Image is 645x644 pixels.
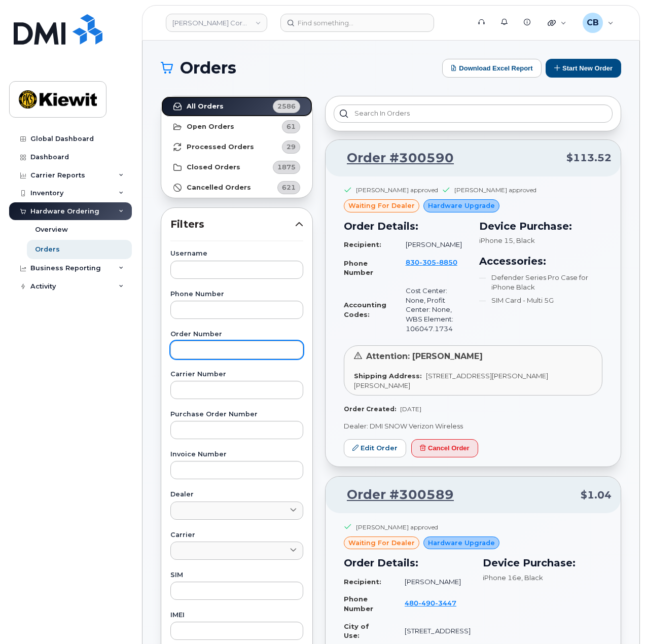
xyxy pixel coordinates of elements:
[170,532,303,539] label: Carrier
[170,572,303,579] label: SIM
[344,622,369,640] strong: City of Use:
[400,405,421,413] span: [DATE]
[405,599,456,607] span: 480
[170,612,303,619] label: IMEI
[344,421,602,431] p: Dealer: DMI SNOW Verizon Wireless
[170,451,303,458] label: Invoice Number
[479,219,602,234] h3: Device Purchase:
[419,258,436,266] span: 305
[479,236,513,244] span: iPhone 15
[479,273,602,292] li: Defender Series Pro Case for iPhone Black
[170,291,303,298] label: Phone Number
[483,574,521,582] span: iPhone 16e
[344,555,471,570] h3: Order Details:
[170,371,303,378] label: Carrier Number
[161,177,312,198] a: Cancelled Orders621
[406,258,457,266] span: 830
[406,258,457,276] a: 8303058850
[566,151,612,165] span: $113.52
[187,102,224,111] strong: All Orders
[170,411,303,418] label: Purchase Order Number
[479,254,602,269] h3: Accessories:
[479,296,602,305] li: SIM Card - Multi 5G
[513,236,535,244] span: , Black
[435,599,456,607] span: 3447
[161,137,312,157] a: Processed Orders29
[344,240,381,248] strong: Recipient:
[187,123,234,131] strong: Open Orders
[170,217,295,232] span: Filters
[335,149,454,167] a: Order #300590
[521,574,543,582] span: , Black
[546,59,621,78] button: Start New Order
[170,331,303,338] label: Order Number
[354,372,422,380] strong: Shipping Address:
[405,599,469,607] a: 4804903447
[442,59,542,78] button: Download Excel Report
[601,600,637,636] iframe: Messenger Launcher
[418,599,435,607] span: 490
[581,488,612,503] span: $1.04
[161,157,312,177] a: Closed Orders1875
[356,523,438,531] div: [PERSON_NAME] approved
[344,578,381,586] strong: Recipient:
[335,486,454,504] a: Order #300589
[170,251,303,257] label: Username
[344,405,396,413] strong: Order Created:
[344,259,373,277] strong: Phone Number
[397,236,467,254] td: [PERSON_NAME]
[170,491,303,498] label: Dealer
[483,555,602,570] h3: Device Purchase:
[286,122,296,131] span: 61
[411,439,478,458] button: Cancel Order
[282,183,296,192] span: 621
[354,372,548,389] span: [STREET_ADDRESS][PERSON_NAME][PERSON_NAME]
[396,573,471,591] td: [PERSON_NAME]
[348,538,415,548] span: waiting for dealer
[436,258,457,266] span: 8850
[428,538,495,548] span: Hardware Upgrade
[428,201,495,210] span: Hardware Upgrade
[187,143,254,151] strong: Processed Orders
[344,439,406,458] a: Edit Order
[366,351,483,361] span: Attention: [PERSON_NAME]
[356,186,438,194] div: [PERSON_NAME] approved
[180,60,236,76] span: Orders
[348,201,415,210] span: waiting for dealer
[334,104,613,123] input: Search in orders
[161,96,312,117] a: All Orders2586
[344,219,467,234] h3: Order Details:
[187,184,251,192] strong: Cancelled Orders
[397,282,467,337] td: Cost Center: None, Profit Center: None, WBS Element: 106047.1734
[161,117,312,137] a: Open Orders61
[277,162,296,172] span: 1875
[286,142,296,152] span: 29
[454,186,536,194] div: [PERSON_NAME] approved
[344,595,373,613] strong: Phone Number
[277,101,296,111] span: 2586
[344,301,386,318] strong: Accounting Codes:
[187,163,240,171] strong: Closed Orders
